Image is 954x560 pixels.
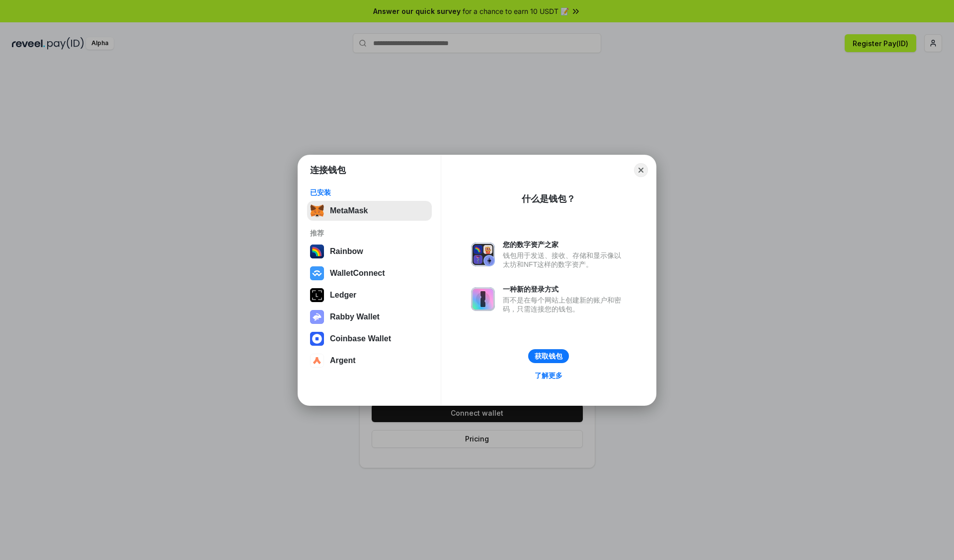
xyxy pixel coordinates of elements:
[529,369,568,382] a: 了解更多
[528,349,569,363] button: 获取钱包
[307,307,432,327] button: Rabby Wallet
[522,193,575,205] div: 什么是钱包？
[330,291,356,300] div: Ledger
[330,206,368,215] div: MetaMask
[307,242,432,261] button: Rainbow
[503,251,626,269] div: 钱包用于发送、接收、存储和显示像以太坊和NFT这样的数字资产。
[310,266,324,280] img: svg+xml,%3Csvg%20width%3D%2228%22%20height%3D%2228%22%20viewBox%3D%220%200%2028%2028%22%20fill%3D...
[307,263,432,283] button: WalletConnect
[503,296,626,313] div: 而不是在每个网站上创建新的账户和密码，只需连接您的钱包。
[310,288,324,302] img: svg+xml,%3Csvg%20xmlns%3D%22http%3A%2F%2Fwww.w3.org%2F2000%2Fsvg%22%20width%3D%2228%22%20height%3...
[310,245,324,258] img: svg+xml,%3Csvg%20width%3D%22120%22%20height%3D%22120%22%20viewBox%3D%220%200%20120%20120%22%20fil...
[307,201,432,221] button: MetaMask
[310,188,429,197] div: 已安装
[310,204,324,218] img: svg+xml,%3Csvg%20fill%3D%22none%22%20height%3D%2233%22%20viewBox%3D%220%200%2035%2033%22%20width%...
[330,269,385,278] div: WalletConnect
[634,163,648,177] button: Close
[330,312,380,321] div: Rabby Wallet
[307,329,432,349] button: Coinbase Wallet
[503,285,626,294] div: 一种新的登录方式
[535,371,562,380] div: 了解更多
[310,164,346,176] h1: 连接钱包
[471,243,495,266] img: svg+xml,%3Csvg%20xmlns%3D%22http%3A%2F%2Fwww.w3.org%2F2000%2Fsvg%22%20fill%3D%22none%22%20viewBox...
[310,310,324,324] img: svg+xml,%3Csvg%20xmlns%3D%22http%3A%2F%2Fwww.w3.org%2F2000%2Fsvg%22%20fill%3D%22none%22%20viewBox...
[310,354,324,368] img: svg+xml,%3Csvg%20width%3D%2228%22%20height%3D%2228%22%20viewBox%3D%220%200%2028%2028%22%20fill%3D...
[307,351,432,371] button: Argent
[310,332,324,346] img: svg+xml,%3Csvg%20width%3D%2228%22%20height%3D%2228%22%20viewBox%3D%220%200%2028%2028%22%20fill%3D...
[503,240,626,249] div: 您的数字资产之家
[535,352,562,361] div: 获取钱包
[330,247,363,256] div: Rainbow
[310,229,429,238] div: 推荐
[330,334,391,343] div: Coinbase Wallet
[330,356,356,365] div: Argent
[471,287,495,311] img: svg+xml,%3Csvg%20xmlns%3D%22http%3A%2F%2Fwww.w3.org%2F2000%2Fsvg%22%20fill%3D%22none%22%20viewBox...
[307,285,432,305] button: Ledger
